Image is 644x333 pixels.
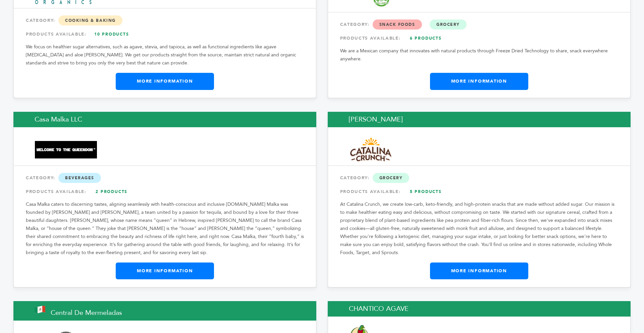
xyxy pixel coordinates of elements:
[340,18,618,31] div: CATEGORY:
[26,186,304,198] div: PRODUCTS AVAILABLE:
[88,186,135,198] a: 2 Products
[26,14,304,27] div: CATEGORY:
[349,136,393,164] img: Catalina Snacks
[328,301,631,317] h2: CHANTICO AGAVE
[402,32,449,44] a: 6 Products
[340,200,618,257] p: At Catalina Crunch, we create low-carb, keto-friendly, and high-protein snacks that are made with...
[340,47,618,63] p: We are a Mexican company that innovates with natural products through Freeze Dried Technology to ...
[373,19,422,30] span: Snack Foods
[35,306,45,313] img: This brand is from Mexico (MX)
[340,172,618,184] div: CATEGORY:
[402,186,449,198] a: 5 Products
[116,263,214,279] a: More Information
[116,73,214,90] a: More Information
[13,301,316,321] h2: Central de Mermeladas
[430,263,528,279] a: More Information
[26,43,304,67] p: We focus on healthier sugar alternatives, such as agave, stevia, and tapioca, as well as function...
[430,19,467,30] span: Grocery
[58,173,101,183] span: Beverages
[35,141,97,159] img: Casa Malka LLC
[340,186,618,198] div: PRODUCTS AVAILABLE:
[340,32,618,44] div: PRODUCTS AVAILABLE:
[373,173,410,183] span: Grocery
[26,172,304,184] div: CATEGORY:
[26,200,304,257] p: Casa Malka caters to discerning tastes, aligning seamlessly with health-conscious and inclusive [...
[328,112,631,127] h2: [PERSON_NAME]
[58,15,122,26] span: Cooking & Baking
[430,73,528,90] a: More Information
[26,28,304,40] div: PRODUCTS AVAILABLE:
[13,112,316,127] h2: Casa Malka LLC
[88,28,135,40] a: 10 Products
